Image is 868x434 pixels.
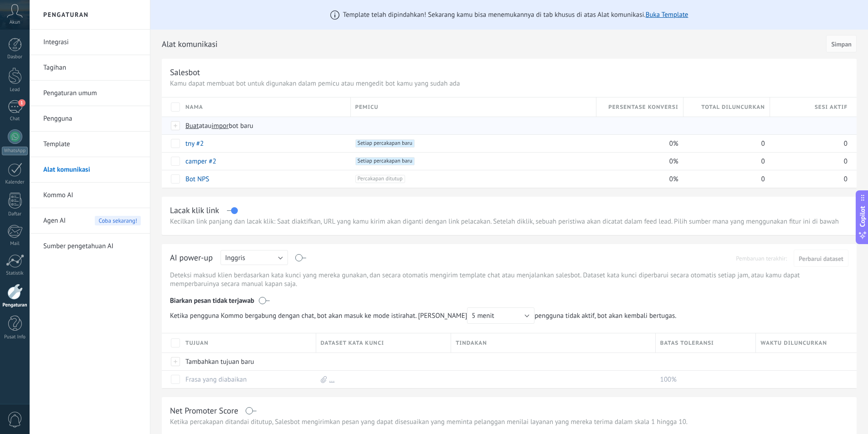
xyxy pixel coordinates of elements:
[815,103,847,112] span: Sesi aktif
[30,208,150,234] li: Agen AI
[229,122,253,130] span: bot baru
[858,206,867,227] span: Copilot
[185,122,199,130] span: Buat
[43,234,141,259] a: Sumber pengetahuan AI
[2,116,28,122] div: Chat
[456,339,487,347] span: Tindakan
[2,87,28,93] div: Lead
[596,135,678,152] div: 0%
[2,54,28,60] div: Dasbor
[30,81,150,106] li: Pengaturan umum
[170,67,200,77] div: Salesbot
[2,179,28,185] div: Kalender
[185,157,216,166] a: camper #2
[170,405,238,416] div: Net Promoter Score
[95,216,141,225] span: Coba sekarang!
[2,334,28,340] div: Pusat Info
[43,81,141,106] a: Pengaturan umum
[669,175,678,184] span: 0%
[170,271,848,288] p: Deteksi maksud klien berdasarkan kata kunci yang mereka gunakan, dan secara otomatis mengirim tem...
[170,79,848,88] p: Kamu dapat membuat bot untuk digunakan dalam pemicu atau mengedit bot kamu yang sudah ada
[2,271,28,276] div: Statistik
[683,153,765,170] div: 0
[185,175,209,184] a: Bot NPS
[30,183,150,208] li: Kommo AI
[185,103,203,112] span: Nama
[30,55,150,81] li: Tagihan
[701,103,765,112] span: Total diluncurkan
[596,170,678,188] div: 0%
[18,99,26,107] span: 1
[185,375,247,384] a: Frasa yang diabaikan
[760,339,827,347] span: Waktu diluncurkan
[30,30,150,55] li: Integrasi
[646,10,688,19] a: Buka Template
[170,418,848,426] p: Ketika percakapan ditandai ditutup, Salesbot mengirimkan pesan yang dapat disesuaikan yang memint...
[185,139,204,148] a: tny #2
[683,135,765,152] div: 0
[221,250,288,265] button: Inggris
[596,153,678,170] div: 0%
[199,122,211,130] span: atau
[831,41,852,47] span: Simpan
[30,234,150,259] li: Sumber pengetahuan AI
[185,339,208,347] span: Tujuan
[608,103,678,112] span: Persentase konversi
[355,103,379,112] span: Pemicu
[844,175,847,184] span: 0
[826,35,857,52] button: Simpan
[162,35,823,53] h2: Alat komunikasi
[2,241,28,247] div: Mail
[225,254,245,262] span: Inggris
[761,175,765,184] span: 0
[43,132,141,157] a: Template
[2,211,28,217] div: Daftar
[660,339,714,347] span: Batas toleransi
[660,375,677,384] span: 100%
[170,307,534,324] span: Ketika pengguna Kommo bergabung dengan chat, bot akan masuk ke mode istirahat. [PERSON_NAME]
[30,157,150,183] li: Alat komunikasi
[683,170,765,188] div: 0
[770,153,847,170] div: 0
[355,139,415,148] span: Setiap percakapan baru
[211,122,228,130] span: impor
[170,290,848,307] div: Biarkan pesan tidak terjawab
[770,135,847,152] div: 0
[355,175,405,183] span: Percakapan ditutup
[10,20,21,26] span: Akun
[472,311,494,320] span: 5 menit
[355,157,415,165] span: Setiap percakapan baru
[321,339,384,347] span: Dataset kata kunci
[844,139,847,148] span: 0
[2,147,28,155] div: WhatsApp
[770,170,847,188] div: 0
[2,302,28,308] div: Pengaturan
[43,208,66,234] span: Agen AI
[170,205,219,215] div: Lacak klik link
[43,183,141,208] a: Kommo AI
[329,375,335,384] a: ...
[761,139,765,148] span: 0
[43,208,141,234] a: Agen AICoba sekarang!
[43,157,141,183] a: Alat komunikasi
[43,30,141,55] a: Integrasi
[30,106,150,132] li: Pengguna
[170,252,213,266] div: AI power-up
[656,371,752,388] div: 100%
[170,217,848,226] p: Kecilkan link panjang dan lacak klik: Saat diaktifkan, URL yang kamu kirim akan diganti dengan li...
[343,10,688,19] span: Template telah dipindahkan! Sekarang kamu bisa menemukannya di tab khusus di atas Alat komunikasi.
[844,157,847,166] span: 0
[669,157,678,166] span: 0%
[170,307,681,324] span: pengguna tidak aktif, bot akan kembali bertugas.
[181,353,312,370] div: Tambahkan tujuan baru
[43,106,141,132] a: Pengguna
[669,139,678,148] span: 0%
[761,157,765,166] span: 0
[30,132,150,157] li: Template
[467,307,534,324] button: 5 menit
[43,55,141,81] a: Tagihan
